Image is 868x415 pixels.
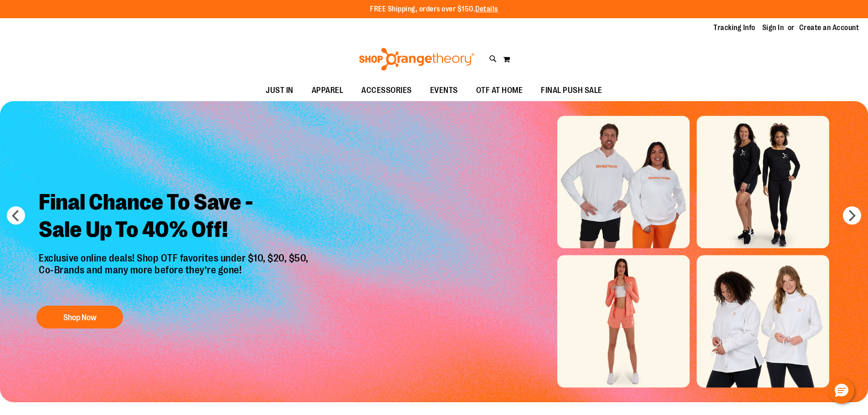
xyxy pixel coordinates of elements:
button: Hello, have a question? Let’s chat. [829,378,854,404]
p: Exclusive online deals! Shop OTF favorites under $10, $20, $50, Co-Brands and many more before th... [32,252,318,297]
a: ACCESSORIES [352,80,421,101]
a: Create an Account [799,23,859,33]
button: prev [7,206,25,225]
a: EVENTS [421,80,467,101]
a: Final Chance To Save -Sale Up To 40% Off! Exclusive online deals! Shop OTF favorites under $10, $... [32,182,318,333]
span: EVENTS [430,80,458,101]
a: Details [475,5,498,13]
a: APPAREL [303,80,353,101]
span: ACCESSORIES [361,80,412,101]
button: next [843,206,861,225]
img: Shop Orangetheory [358,48,476,71]
a: Tracking Info [714,23,755,33]
a: FINAL PUSH SALE [532,80,611,101]
a: OTF AT HOME [467,80,532,101]
span: APPAREL [312,80,344,101]
a: JUST IN [257,80,303,101]
span: OTF AT HOME [476,80,523,101]
a: Sign In [762,23,784,33]
span: JUST IN [266,80,293,101]
span: FINAL PUSH SALE [541,80,602,101]
p: FREE Shipping, orders over $150. [370,4,498,15]
h2: Final Chance To Save - Sale Up To 40% Off! [32,182,318,252]
button: Shop Now [36,306,123,328]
